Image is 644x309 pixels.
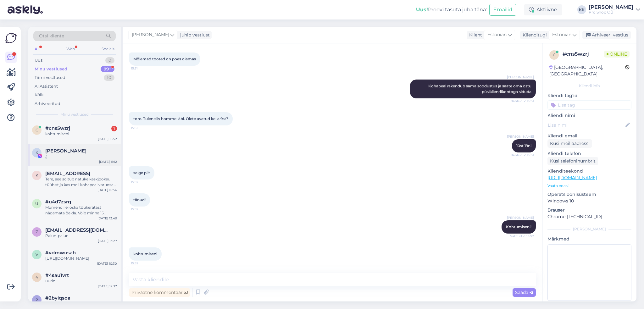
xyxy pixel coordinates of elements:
div: juhib vestlust [178,32,210,38]
span: [PERSON_NAME] [507,134,534,139]
span: Kohtumiseni! [506,224,531,229]
span: z [36,229,38,234]
div: Kliendi info [547,83,631,89]
span: Estonian [552,31,571,38]
div: Arhiveeritud [35,101,60,107]
div: Klienditugi [520,32,547,38]
div: # cns5wzrj [563,50,604,58]
b: Uus! [416,7,428,13]
a: [URL][DOMAIN_NAME] [547,175,597,180]
span: 15:52 [131,207,154,212]
span: v [36,252,38,257]
span: Otsi kliente [39,33,64,39]
div: Attachment [45,301,117,306]
span: Kohapeal rakendub sama soodustus ja saate oma ostu püsikliendikontoga siduda [428,84,532,94]
div: Arhiveeri vestlus [582,31,631,39]
div: Klient [467,32,482,38]
span: 15:52 [131,261,154,266]
span: Estonian [487,31,507,38]
div: [GEOGRAPHIC_DATA], [GEOGRAPHIC_DATA] [549,64,625,77]
span: Nähtud ✓ 15:51 [510,99,534,103]
div: [DATE] 15:52 [98,137,117,141]
div: [DATE] 12:37 [98,284,117,289]
span: c [553,52,556,57]
div: Aktiivne [524,4,562,15]
span: #4sau1vrt [45,273,69,278]
img: Askly Logo [5,32,17,44]
div: 0 [105,57,114,63]
span: 15:52 [131,180,154,185]
span: tore. Tulen siis homme läbi. Olete avatud kella 9st? [133,116,228,121]
div: 10 [104,74,114,81]
div: Tere, see sõltub natuke keskjooksu tüübist ja kas meil kohapeal varuosa on aga üldiselt ca 30minu... [45,176,117,188]
span: selge pilt [133,170,150,175]
div: All [33,45,41,53]
div: [DATE] 11:12 [99,159,117,164]
span: K [36,150,38,155]
div: KK [577,5,586,14]
span: [PERSON_NAME] [507,74,534,79]
p: Kliendi tag'id [547,92,631,99]
div: [DATE] 13:27 [98,239,117,243]
span: Nähtud ✓ 15:52 [510,234,534,239]
input: Lisa tag [547,100,631,110]
div: [PERSON_NAME] [547,226,631,232]
span: #cns5wzrj [45,125,70,131]
div: Socials [100,45,116,53]
div: [DATE] 15:54 [97,188,117,192]
span: Mõlemad tooted on poes olemas [133,57,196,61]
p: Operatsioonisüsteem [547,191,631,198]
div: Privaatne kommentaar [129,288,190,297]
p: Kliendi email [547,133,631,139]
p: Chrome [TECHNICAL_ID] [547,213,631,220]
div: [URL][DOMAIN_NAME] [45,256,117,261]
div: ;) [45,154,117,159]
span: zannukene@gmail.com [45,227,111,233]
div: Pro Shop OÜ [589,10,633,15]
div: Minu vestlused [35,66,67,72]
span: kohtumiseni [133,251,157,256]
span: #vdmwusah [45,250,76,256]
input: Lisa nimi [548,122,624,129]
p: Vaata edasi ... [547,183,631,189]
span: 15:51 [131,126,154,130]
span: k [36,173,38,178]
div: Momendil ei oska tõukeratast nägemata öelda. Võib minna 15 minutit, suurema probleemi korral võib... [45,205,117,216]
span: tänud! [133,197,146,202]
span: 4 [36,275,38,279]
span: Nähtud ✓ 15:51 [510,153,534,157]
span: u [35,201,38,206]
div: Küsi telefoninumbrit [547,157,598,165]
span: Kelly Kalm [45,148,86,154]
div: Uus [35,57,42,63]
div: [DATE] 10:30 [97,261,117,266]
div: Tiimi vestlused [35,74,65,81]
span: c [36,128,38,132]
div: 1 [111,126,117,131]
span: #2byiqsoa [45,295,70,301]
button: Emailid [489,4,516,16]
p: Brauser [547,207,631,213]
span: kasparkallion@gmail.vom [45,171,90,176]
span: Saada [515,290,533,295]
div: Küsi meiliaadressi [547,139,592,148]
p: Kliendi nimi [547,112,631,119]
span: [PERSON_NAME] [507,215,534,220]
div: Palun-palun! [45,233,117,239]
div: [PERSON_NAME] [589,5,633,10]
span: 2 [36,297,38,302]
p: Märkmed [547,236,631,242]
div: kohtumiseni [45,131,117,137]
span: 10st 19ni [516,143,531,148]
div: uurin [45,278,117,284]
p: Windows 10 [547,198,631,204]
span: [PERSON_NAME] [132,31,169,38]
span: Minu vestlused [60,112,89,117]
span: 15:51 [131,66,154,71]
div: AI Assistent [35,83,58,90]
div: Proovi tasuta juba täna: [416,6,487,14]
p: Kliendi telefon [547,150,631,157]
span: #u4d7zsrg [45,199,71,205]
div: [DATE] 13:49 [97,216,117,221]
div: Kõik [35,92,44,98]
